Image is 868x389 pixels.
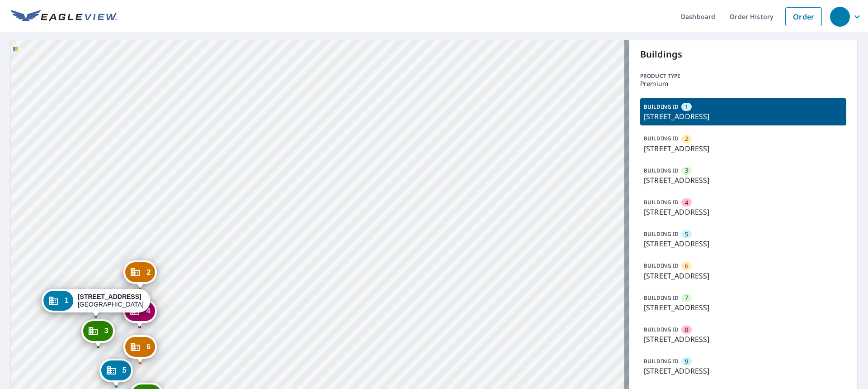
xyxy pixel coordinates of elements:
[644,262,679,269] p: BUILDING ID
[644,326,679,333] p: BUILDING ID
[644,230,679,238] p: BUILDING ID
[644,357,679,365] p: BUILDING ID
[685,230,688,239] span: 5
[11,10,118,24] img: EV Logo
[644,111,843,122] p: [STREET_ADDRESS]
[685,357,688,366] span: 9
[78,293,144,308] div: [GEOGRAPHIC_DATA]
[146,269,151,276] span: 2
[685,103,688,111] span: 1
[644,270,843,281] p: [STREET_ADDRESS]
[644,198,679,206] p: BUILDING ID
[104,327,108,334] span: 3
[644,175,843,186] p: [STREET_ADDRESS]
[685,293,688,302] span: 7
[123,260,157,288] div: Dropped pin, building 2, Commercial property, 1926 W College Ave San Bernardino, CA 92407
[644,143,843,154] p: [STREET_ADDRESS]
[644,302,843,313] p: [STREET_ADDRESS]
[644,334,843,345] p: [STREET_ADDRESS]
[640,48,846,61] p: Buildings
[644,365,843,376] p: [STREET_ADDRESS]
[65,297,69,304] span: 1
[640,80,846,87] p: Premium
[644,167,679,174] p: BUILDING ID
[99,359,133,387] div: Dropped pin, building 5, Commercial property, 1925 W College Ave San Bernardino, CA 92407
[644,134,679,142] p: BUILDING ID
[685,198,688,207] span: 4
[123,335,157,363] div: Dropped pin, building 6, Commercial property, 4244 University Pkwy San Bernardino, CA 92407
[644,238,843,249] p: [STREET_ADDRESS]
[685,134,688,143] span: 2
[644,103,679,110] p: BUILDING ID
[123,367,127,374] span: 5
[644,294,679,302] p: BUILDING ID
[685,262,688,270] span: 6
[685,166,688,175] span: 3
[785,7,822,26] a: Order
[685,326,688,334] span: 8
[78,293,142,300] strong: [STREET_ADDRESS]
[146,343,151,350] span: 6
[81,319,115,347] div: Dropped pin, building 3, Commercial property, 4539 University Pkwy San Bernardino, CA 92407
[640,72,846,80] p: Product type
[644,207,843,217] p: [STREET_ADDRESS]
[42,289,150,317] div: Dropped pin, building 1, Commercial property, 1924 W College Ave San Bernardino, CA 92407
